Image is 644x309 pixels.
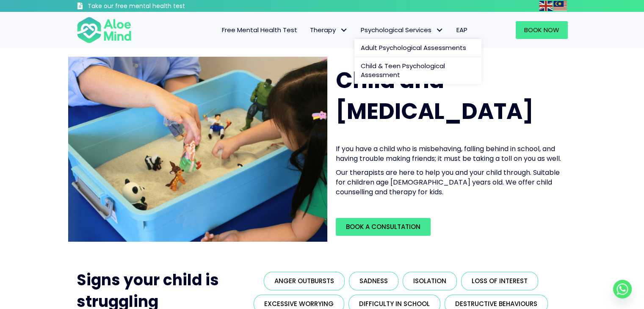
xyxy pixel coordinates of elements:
[413,276,446,285] span: Isolation
[403,272,457,290] a: Isolation
[336,218,431,236] a: Book a Consultation
[216,21,304,39] a: Free Mental Health Test
[77,2,230,12] a: Take our free mental health test
[524,25,559,34] span: Book Now
[450,21,474,39] a: EAP
[336,168,563,197] p: Our therapists are here to help you and your child through. Suitable for children age [DEMOGRAPHI...
[359,299,430,308] span: Difficulty in school
[354,39,481,57] a: Adult Psychological Assessments
[613,280,632,298] a: Whatsapp
[553,1,568,11] a: Malay
[77,16,132,44] img: Aloe mind Logo
[361,61,445,80] span: Child & Teen Psychological Assessment
[349,272,398,290] a: Sadness
[304,21,354,39] a: TherapyTherapy: submenu
[361,43,466,52] span: Adult Psychological Assessments
[143,21,474,39] nav: Menu
[264,299,334,308] span: Excessive worrying
[516,21,568,39] a: Book Now
[354,57,481,84] a: Child & Teen Psychological Assessment
[434,24,446,36] span: Psychological Services: submenu
[354,21,450,39] a: Psychological ServicesPsychological Services: submenu
[68,57,327,242] img: play therapy2
[539,1,553,11] a: English
[88,2,230,11] h3: Take our free mental health test
[310,25,348,34] span: Therapy
[472,276,528,285] span: Loss of interest
[359,276,388,285] span: Sadness
[461,272,538,290] a: Loss of interest
[222,25,297,34] span: Free Mental Health Test
[336,65,533,127] span: Child and [MEDICAL_DATA]
[274,276,334,285] span: Anger outbursts
[264,272,345,290] a: Anger outbursts
[338,24,350,36] span: Therapy: submenu
[539,1,553,11] img: en
[336,144,563,163] p: If you have a child who is misbehaving, falling behind in school, and having trouble making frien...
[455,299,537,308] span: Destructive behaviours
[456,25,467,34] span: EAP
[553,1,567,11] img: ms
[346,222,420,231] span: Book a Consultation
[361,25,444,34] span: Psychological Services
